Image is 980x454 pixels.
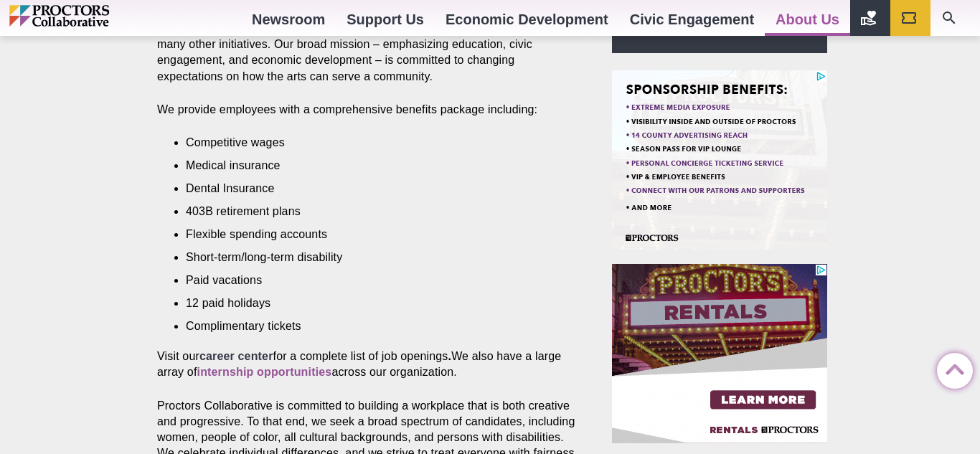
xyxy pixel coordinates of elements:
a: Back to Top [937,354,966,382]
strong: . [448,350,452,362]
li: 403B retirement plans [186,204,557,219]
p: We provide employees with a comprehensive benefits package including: [157,102,579,118]
iframe: Advertisement [612,264,827,443]
img: Proctors logo [9,5,171,27]
p: Visit our for a complete list of job openings We also have a large array of across our organization. [157,349,579,380]
iframe: Advertisement [612,70,827,250]
a: internship opportunities [197,366,332,378]
li: Paid vacations [186,273,557,288]
li: Medical insurance [186,158,557,174]
li: Dental Insurance [186,181,557,197]
li: 12 paid holidays [186,295,557,311]
li: Short-term/long-term disability [186,250,557,265]
li: Competitive wages [186,135,557,151]
li: Complimentary tickets [186,318,557,334]
a: career center [199,350,273,362]
li: Flexible spending accounts [186,227,557,242]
